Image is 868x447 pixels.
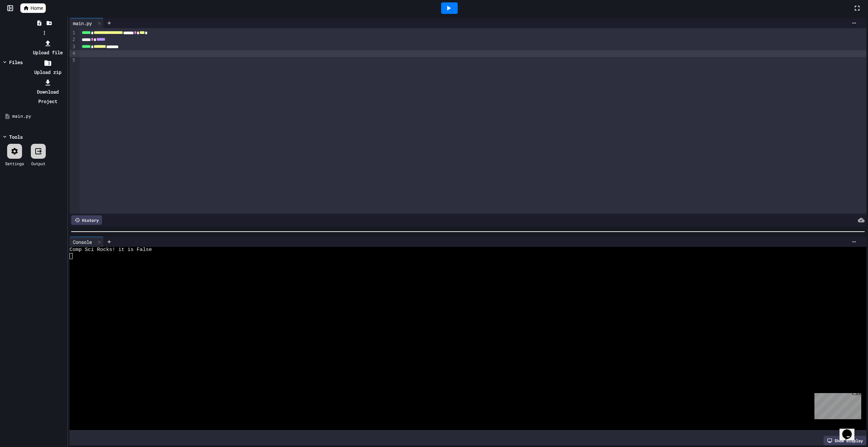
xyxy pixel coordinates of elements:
span: Home [31,5,43,12]
div: 5 [70,57,76,64]
div: main.py [70,20,95,27]
iframe: chat widget [812,390,861,419]
div: 3 [70,43,76,50]
div: main.py [12,113,65,120]
div: 2 [70,36,76,43]
div: Console [70,238,95,246]
span: Comp Sci Rocks! it is False [70,247,152,253]
div: main.py [70,18,104,28]
div: Output [31,160,45,167]
iframe: chat widget [840,420,861,440]
li: Download Project [29,78,66,106]
li: Upload file [29,38,66,57]
div: Show display [824,436,866,445]
div: Settings [5,160,24,167]
div: Chat with us now!Close [3,3,47,43]
div: Files [9,59,23,66]
div: Console [70,237,104,247]
div: 4 [70,50,76,57]
a: Home [20,3,46,13]
div: History [71,215,102,225]
div: Tools [9,133,23,140]
div: 1 [70,30,76,36]
li: Upload zip [29,58,66,77]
